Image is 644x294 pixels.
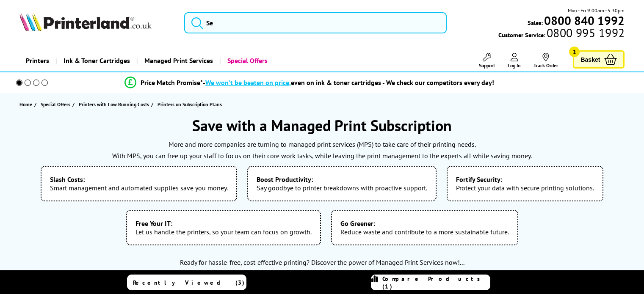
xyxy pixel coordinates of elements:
[371,275,490,290] a: Compare Products (1)
[126,210,321,245] li: Let us handle the printers, so your team can focus on growth.
[382,275,490,290] span: Compare Products (1)
[19,13,174,33] a: Printerland Logo
[580,54,600,65] span: Basket
[543,16,625,25] a: 0800 840 1992
[79,100,149,109] span: Printers with Low Running Costs
[41,100,70,109] span: Special Offers
[55,50,136,71] a: Ink & Toner Cartridges
[8,139,636,150] p: More and more companies are turning to managed print services (MPS) to take care of their printin...
[331,210,518,245] li: Reduce waste and contribute to a more sustainable future.
[568,6,625,14] span: Mon - Fri 9:00am - 5:30pm
[573,50,625,69] a: Basket 1
[498,29,625,39] span: Customer Service:
[41,166,237,201] li: Smart management and automated supplies save you money.
[205,78,291,87] span: We won’t be beaten on price,
[184,12,447,33] input: Se
[141,78,203,87] span: Price Match Promise*
[8,150,636,162] p: With MPS, you can free up your staff to focus on their core work tasks, while leaving the print m...
[219,50,274,71] a: Special Offers
[533,53,558,69] a: Track Order
[19,50,55,71] a: Printers
[544,13,625,28] b: 0800 840 1992
[203,78,494,87] div: - even on ink & toner cartridges - We check our competitors every day!
[447,166,603,201] li: Protect your data with secure printing solutions.
[340,219,509,228] b: Go Greener:
[508,62,521,69] span: Log In
[158,101,222,107] span: Printers on Subscription Plans
[456,175,594,184] b: Fortify Security:
[127,275,246,290] a: Recently Viewed (3)
[545,29,625,37] span: 0800 995 1992
[247,166,437,201] li: Say goodbye to printer breakdowns with proactive support.
[133,279,245,286] span: Recently Viewed (3)
[257,175,427,184] b: Boost Productivity:
[479,53,495,69] a: Support
[41,100,72,109] a: Special Offers
[50,175,228,184] b: Slash Costs:
[135,219,312,228] b: Free Your IT:
[19,13,152,31] img: Printerland Logo
[64,50,130,71] span: Ink & Toner Cartridges
[19,100,34,109] a: Home
[508,53,521,69] a: Log In
[8,258,636,267] div: Ready for hassle-free, cost-effective printing? Discover the power of Managed Print Services now!...
[479,62,495,69] span: Support
[8,115,636,135] h1: Save with a Managed Print Subscription
[136,50,219,71] a: Managed Print Services
[528,19,543,27] span: Sales:
[79,100,151,109] a: Printers with Low Running Costs
[4,75,614,90] li: modal_Promise
[569,47,580,57] span: 1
